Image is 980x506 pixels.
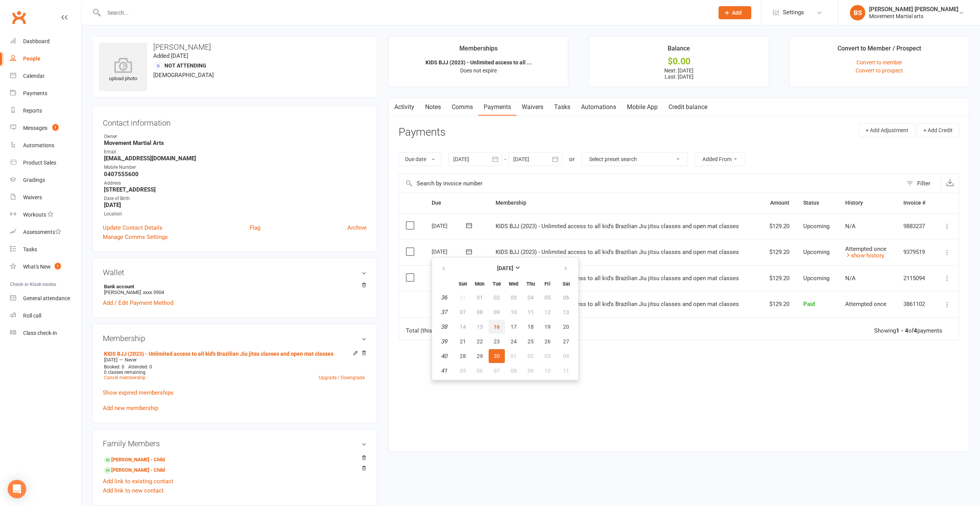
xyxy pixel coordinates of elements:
td: 9883237 [896,213,934,239]
div: Payments [23,90,47,96]
button: + Add Credit [917,123,959,137]
em: 40 [441,353,447,360]
a: Assessments [10,224,81,241]
span: 01 [511,353,517,359]
td: $129.20 [761,213,796,239]
div: Owner [104,133,367,140]
a: Add link to existing contact [103,477,173,486]
div: upload photo [99,57,147,83]
div: Total (this page only): of [406,328,512,334]
time: Added [DATE] [153,52,188,59]
em: 36 [441,294,447,301]
span: Attempted once [845,301,886,308]
h3: [PERSON_NAME] [99,43,370,51]
a: Mobile App [622,98,663,116]
a: Upgrade / Downgrade [319,375,365,380]
div: Calendar [23,73,45,79]
small: Friday [544,281,550,287]
button: 23 [489,335,505,348]
a: People [10,50,81,67]
span: Booked: 0 [104,364,124,370]
div: or [569,155,575,164]
span: 26 [544,338,551,345]
div: Reports [23,108,42,114]
li: [PERSON_NAME] [103,282,367,296]
em: 41 [441,367,447,374]
span: 21 [460,338,466,345]
span: xxxx 3904 [143,289,164,295]
a: Gradings [10,171,81,189]
button: 22 [472,335,488,348]
button: 26 [539,335,556,348]
span: 22 [477,338,483,345]
span: 23 [494,338,500,345]
a: Flag [250,223,260,232]
span: Upcoming [803,249,829,256]
strong: [DATE] [104,202,367,208]
a: KIDS BJJ (2023) - Unlimited access to all kid's Brazilian Jiu jitsu classes and open mat classes [104,351,333,357]
em: 38 [441,323,447,330]
div: [DATE] [432,245,467,257]
div: Workouts [23,212,46,218]
div: Convert to Member / Prospect [838,44,921,57]
strong: 4 [914,327,917,334]
a: Automations [10,137,81,154]
td: 2115094 [896,265,934,291]
a: Convert to member [856,59,902,66]
span: [DEMOGRAPHIC_DATA] [153,72,214,79]
div: Date of Birth [104,195,367,202]
h3: Family Members [103,439,367,448]
button: Filter [903,174,941,193]
h3: Wallet [103,268,367,277]
button: 08 [506,364,522,378]
span: [DATE] [104,357,117,363]
th: Status [796,193,839,213]
h3: Contact information [103,116,367,127]
span: Never [125,357,137,363]
div: Gradings [23,177,45,183]
td: 3861102 [896,291,934,317]
span: 07 [494,368,500,374]
button: 18 [523,320,539,334]
button: Added From [695,152,745,166]
div: Product Sales [23,160,56,166]
span: 0 classes remaining [104,370,146,375]
div: Filter [917,179,930,188]
a: Waivers [516,98,549,116]
button: 03 [539,349,556,363]
span: KIDS BJJ (2023) - Unlimited access to all kid's Brazilian Jiu jitsu classes and open mat classes [496,301,739,308]
span: Upcoming [803,223,829,230]
div: General attendance [23,295,70,301]
a: Clubworx [9,8,28,27]
strong: Bank account [104,284,363,289]
span: 29 [477,353,483,359]
button: 04 [556,349,576,363]
span: KIDS BJJ (2023) - Unlimited access to all kid's Brazilian Jiu jitsu classes and open mat classes [496,275,739,282]
strong: 1 - 4 [896,327,908,334]
span: N/A [845,223,856,230]
a: Add new membership [103,405,158,412]
span: N/A [845,275,856,282]
button: 30 [489,349,505,363]
a: Dashboard [10,33,81,50]
span: 18 [528,324,534,330]
a: Activity [389,98,420,116]
td: $129.20 [761,239,796,265]
span: 08 [511,368,517,374]
a: Cancel membership [104,375,146,380]
span: Not Attending [164,62,206,69]
span: 11 [563,368,569,374]
a: show history [845,252,884,259]
a: Add / Edit Payment Method [103,298,173,308]
button: Add [719,6,751,19]
button: 11 [556,364,576,378]
span: KIDS BJJ (2023) - Unlimited access to all kid's Brazilian Jiu jitsu classes and open mat classes [496,223,739,230]
input: Search... [102,7,709,18]
button: 05 [455,364,471,378]
a: Manage Comms Settings [103,232,168,242]
input: Search by invoice number [399,174,903,193]
div: Memberships [459,44,498,57]
small: Saturday [563,281,570,287]
button: 02 [523,349,539,363]
span: 1 [55,263,61,269]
